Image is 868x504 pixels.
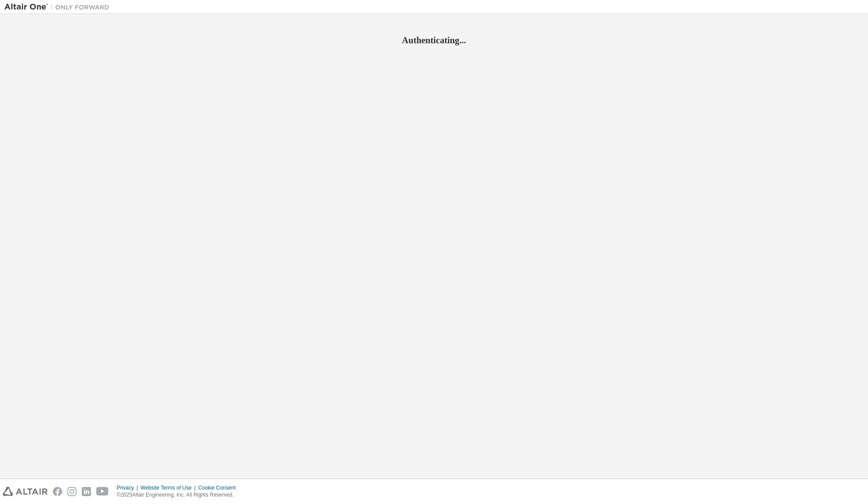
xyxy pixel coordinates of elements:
div: Website Terms of Use [140,484,198,491]
img: facebook.svg [53,487,62,496]
img: altair_logo.svg [3,487,48,496]
h2: Authenticating... [4,35,864,46]
div: Privacy [117,484,140,491]
img: Altair One [4,3,114,11]
img: linkedin.svg [82,487,91,496]
img: instagram.svg [67,487,77,496]
img: youtube.svg [96,487,109,496]
div: Cookie Consent [198,484,241,491]
p: © 2025 Altair Engineering, Inc. All Rights Reserved. [117,491,241,499]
